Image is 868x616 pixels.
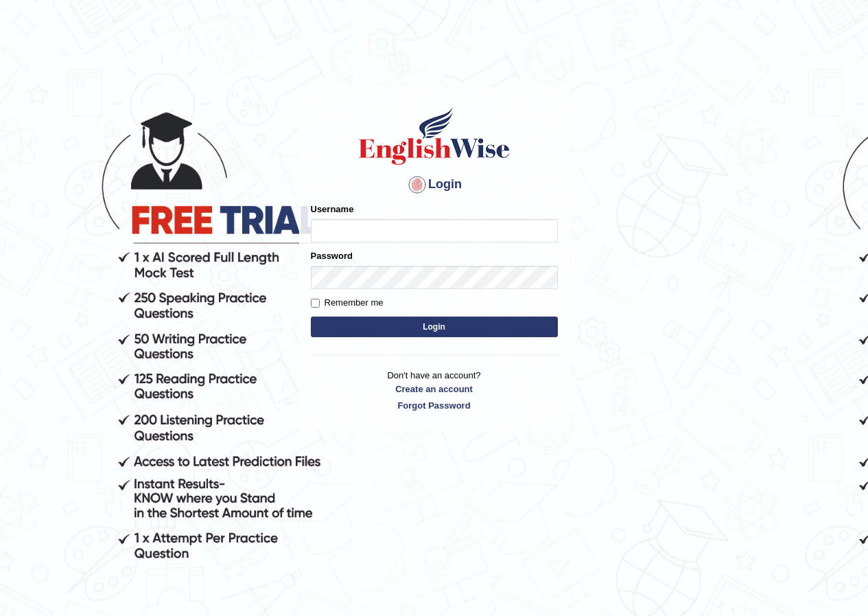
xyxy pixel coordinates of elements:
[311,399,558,412] a: Forgot Password
[311,203,354,216] label: Username
[356,105,513,167] img: Logo of English Wise sign in for intelligent practice with AI
[311,299,320,308] input: Remember me
[311,296,384,310] label: Remember me
[311,383,558,396] a: Create an account
[311,174,558,196] h4: Login
[311,249,353,262] label: Password
[311,369,558,411] p: Don't have an account?
[311,317,558,337] button: Login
